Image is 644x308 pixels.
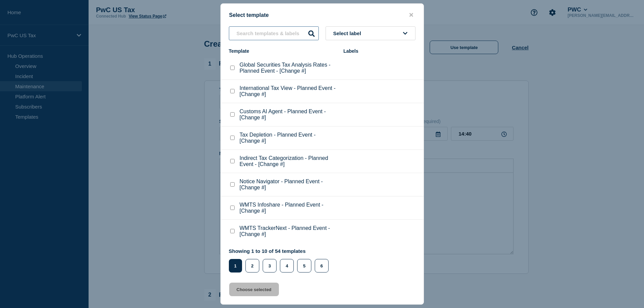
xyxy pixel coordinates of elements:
[280,259,294,273] button: 4
[229,48,337,54] div: Template
[229,259,242,273] button: 1
[240,109,337,121] p: Customs AI Agent - Planned Event - [Change #]
[230,206,235,210] input: WMTS Infoshare - Planned Event - [Change #] checkbox
[240,179,337,191] p: Notice Navigator - Planned Event - [Change #]
[240,62,337,74] p: Global Securities Tax Analysis Rates - Planned Event - [Change #]
[297,259,311,273] button: 5
[240,202,337,214] p: WMTS Infoshare - Planned Event - [Change #]
[240,132,337,144] p: Tax Depletion - Planned Event - [Change #]
[407,12,415,18] button: close button
[230,159,235,163] input: Indirect Tax Categorization - Planned Event - [Change #] checkbox
[230,182,235,187] input: Notice Navigator - Planned Event - [Change #] checkbox
[230,89,235,93] input: International Tax View - Planned Event - [Change #] checkbox
[230,229,235,233] input: WMTS TrackerNext - Planned Event - [Change #] checkbox
[240,225,337,237] p: WMTS TrackerNext - Planned Event - [Change #]
[245,259,259,273] button: 2
[229,283,279,296] button: Choose selected
[263,259,277,273] button: 3
[240,85,337,97] p: International Tax View - Planned Event - [Change #]
[230,136,235,140] input: Tax Depletion - Planned Event - [Change #] checkbox
[333,30,364,36] span: Select label
[221,12,424,18] div: Select template
[229,248,332,254] p: Showing 1 to 10 of 54 templates
[315,259,329,273] button: 6
[240,155,337,167] p: Indirect Tax Categorization - Planned Event - [Change #]
[230,112,235,117] input: Customs AI Agent - Planned Event - [Change #] checkbox
[326,26,415,40] button: Select label
[230,66,235,70] input: Global Securities Tax Analysis Rates - Planned Event - [Change #] checkbox
[229,26,319,40] input: Search templates & labels
[343,48,415,54] div: Labels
